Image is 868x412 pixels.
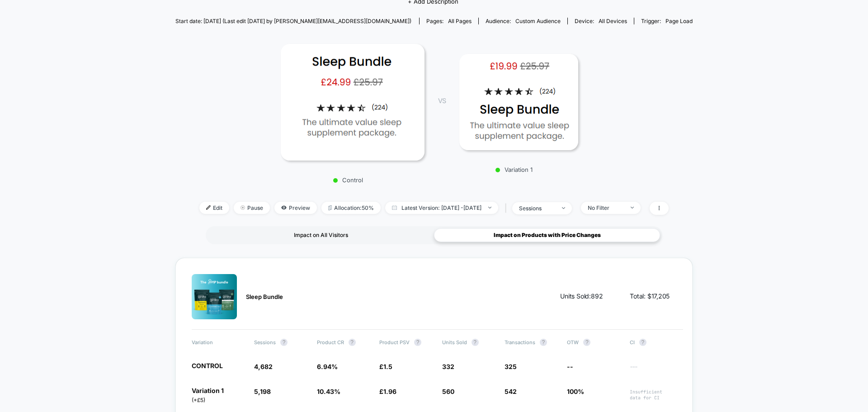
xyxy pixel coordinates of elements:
[540,339,547,346] button: ?
[488,207,491,208] img: end
[317,339,370,346] span: Product CR
[379,363,392,370] span: £1.5
[328,205,332,210] img: rebalance
[567,18,634,24] span: Device:
[434,228,660,242] div: Impact on Products with Price Changes
[254,388,271,395] span: 5,198
[583,339,590,346] button: ?
[567,363,573,370] span: --
[192,397,205,403] p: ( +£5 )
[505,388,517,395] span: 542
[630,364,683,371] span: ---
[281,44,425,161] img: Control main
[459,54,578,150] img: Variation 1 main
[519,205,555,212] div: sessions
[385,202,498,214] span: Latest Version: [DATE] - [DATE]
[426,18,472,24] div: Pages:
[175,18,411,24] span: Start date: [DATE] (Last edit [DATE] by [PERSON_NAME][EMAIL_ADDRESS][DOMAIN_NAME])
[560,292,603,301] span: Units Sold: 892
[505,363,517,370] span: 325
[567,388,584,395] span: 100%
[254,363,273,370] span: 4,682
[442,388,454,395] span: 560
[274,202,317,214] span: Preview
[631,207,634,208] img: end
[588,204,624,211] div: No Filter
[641,18,693,24] div: Trigger:
[254,339,307,346] span: Sessions
[192,274,237,319] img: Sleep Bundle
[192,339,245,346] span: Variation
[442,363,454,370] span: 332
[321,202,381,214] span: Allocation: 50%
[192,387,224,394] span: Variation 1
[639,339,646,346] button: ?
[630,339,683,346] span: CI
[317,388,340,395] span: 10.43%
[392,205,397,210] img: calendar
[665,18,693,24] span: Page Load
[199,202,229,214] span: Edit
[379,339,433,346] span: Product PSV
[567,339,620,346] span: OTW
[448,18,472,24] span: all pages
[234,202,270,214] span: Pause
[630,292,670,301] span: Total: $ 17,205
[438,97,445,104] span: VS
[206,205,211,210] img: edit
[486,18,561,24] div: Audience:
[562,207,565,209] img: end
[379,388,396,395] span: £1.96
[349,339,356,346] button: ?
[280,339,288,346] button: ?
[455,166,574,173] p: Variation 1
[515,18,561,24] span: Custom Audience
[241,205,245,210] img: end
[276,176,420,184] p: Control
[246,293,283,300] span: Sleep Bundle
[630,389,683,403] span: Insufficient data for CI
[208,228,434,242] div: Impact on All Visitors
[472,339,479,346] button: ?
[192,362,223,369] span: CONTROL
[414,339,421,346] button: ?
[503,202,512,215] span: |
[442,339,495,346] span: Units Sold
[505,339,558,346] span: Transactions
[317,363,338,370] span: 6.94%
[599,18,627,24] span: all devices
